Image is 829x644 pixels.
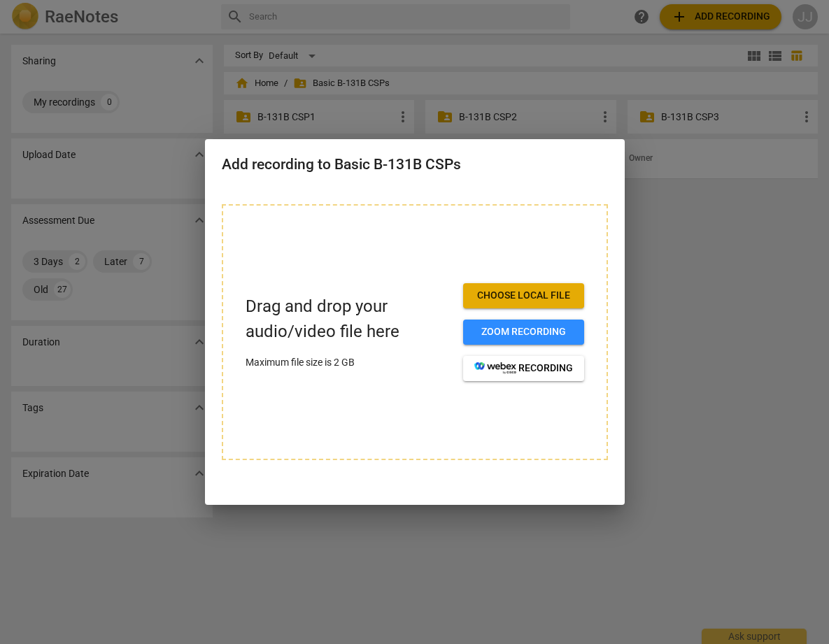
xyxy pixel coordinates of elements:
[463,283,584,308] button: Choose local file
[474,325,573,339] span: Zoom recording
[246,294,452,343] p: Drag and drop your audio/video file here
[222,156,608,173] h2: Add recording to Basic B-131B CSPs
[474,362,573,375] span: recording
[474,289,573,303] span: Choose local file
[463,320,584,345] button: Zoom recording
[246,355,452,370] p: Maximum file size is 2 GB
[463,356,584,381] button: recording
